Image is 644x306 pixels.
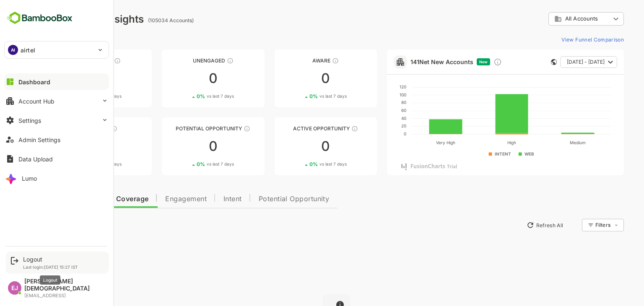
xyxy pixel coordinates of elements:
[565,218,595,233] div: Filters
[8,45,18,55] div: AI
[280,93,317,99] div: 0 %
[20,218,81,233] button: New Insights
[525,15,581,23] div: All Accounts
[18,117,41,124] div: Settings
[374,131,377,136] text: 0
[132,57,235,64] div: Unengaged
[280,161,317,167] div: 0 %
[245,117,348,175] a: Active OpportunityThese accounts have open opportunities which might be at any of the Sales Stage...
[322,125,329,132] div: These accounts have open opportunities which might be at any of the Sales Stages
[464,58,473,66] div: Discover new ICP-fit accounts showing engagement — via intent surges, anonymous website visits, L...
[245,49,348,107] a: AwareThese accounts have just entered the buying cycle and need further nurturing00%vs last 7 days
[167,93,205,99] div: 0 %
[18,136,60,143] div: Admin Settings
[372,123,377,128] text: 20
[381,58,444,65] a: 141Net New Accounts
[245,72,348,85] div: 0
[21,46,35,54] p: airtel
[55,161,92,167] div: 0 %
[20,57,122,64] div: Unreached
[23,265,78,270] p: Last login: [DATE] 15:27 IST
[177,93,205,99] span: vs last 7 days
[8,281,21,295] div: EJ
[566,222,581,228] div: Filters
[245,140,348,153] div: 0
[4,131,109,148] button: Admin Settings
[538,57,575,67] span: [DATE] - [DATE]
[132,49,235,107] a: UnengagedThese accounts have not shown enough engagement and need nurturing00%vs last 7 days
[136,196,177,202] span: Engagement
[65,93,92,99] span: vs last 7 days
[370,84,377,89] text: 120
[245,125,348,132] div: Active Opportunity
[4,10,75,26] img: BambooboxFullLogoMark.5f36c76dfaba33ec1ec1367b70bb1252.svg
[478,140,487,145] text: High
[529,33,595,46] button: View Funnel Comparison
[20,49,122,107] a: UnreachedThese accounts have not been engaged with for a defined time period00%vs last 7 days
[24,278,105,292] div: [PERSON_NAME][DEMOGRAPHIC_DATA]
[65,161,92,167] span: vs last 7 days
[519,11,595,27] div: All Accounts
[290,93,317,99] span: vs last 7 days
[23,256,78,263] div: Logout
[20,117,122,175] a: EngagedThese accounts are warm, further nurturing would qualify them to MQAs00%vs last 7 days
[132,72,235,85] div: 0
[372,108,377,113] text: 60
[81,125,88,132] div: These accounts are warm, further nurturing would qualify them to MQAs
[4,112,109,129] button: Settings
[22,175,37,182] div: Lumo
[245,57,348,64] div: Aware
[4,170,109,187] button: Lumo
[540,140,556,145] text: Medium
[290,161,317,167] span: vs last 7 days
[18,98,55,105] div: Account Hub
[4,93,109,109] button: Account Hub
[522,59,527,65] div: This card does not support filter and segments
[20,140,122,153] div: 0
[132,140,235,153] div: 0
[493,218,538,232] button: Refresh All
[407,140,426,145] text: Very High
[450,60,458,64] span: New
[18,156,53,163] div: Data Upload
[55,93,92,99] div: 0 %
[177,161,205,167] span: vs last 7 days
[24,293,105,298] div: [EMAIL_ADDRESS]
[197,57,204,64] div: These accounts have not shown enough engagement and need nurturing
[531,56,588,68] button: [DATE] - [DATE]
[167,161,205,167] div: 0 %
[85,57,91,64] div: These accounts have not been engaged with for a defined time period
[5,41,109,58] div: AIairtel
[132,125,235,132] div: Potential Opportunity
[4,150,109,167] button: Data Upload
[20,13,114,25] div: Dashboard Insights
[4,73,109,90] button: Dashboard
[229,196,300,202] span: Potential Opportunity
[536,16,569,22] span: All Accounts
[29,196,119,202] span: Data Quality and Coverage
[132,117,235,175] a: Potential OpportunityThese accounts are MQAs and can be passed on to Inside Sales00%vs last 7 days
[372,116,377,121] text: 40
[372,100,377,105] text: 80
[119,17,167,23] ag: (105034 Accounts)
[370,92,377,97] text: 100
[214,125,221,132] div: These accounts are MQAs and can be passed on to Inside Sales
[20,72,122,85] div: 0
[303,57,309,64] div: These accounts have just entered the buying cycle and need further nurturing
[20,125,122,132] div: Engaged
[18,78,50,86] div: Dashboard
[194,196,213,202] span: Intent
